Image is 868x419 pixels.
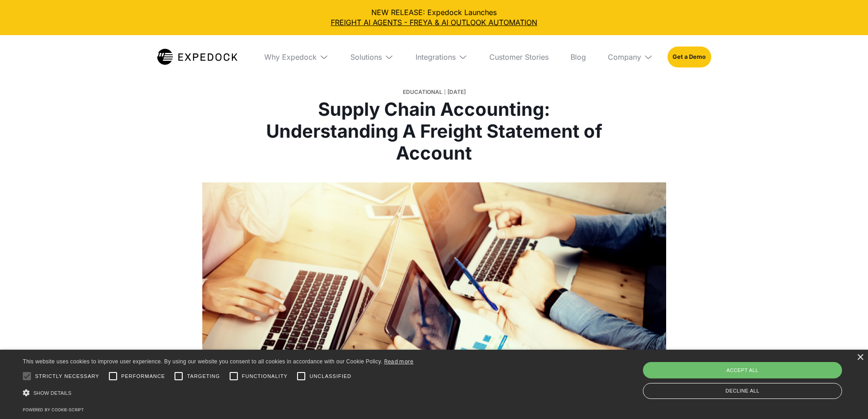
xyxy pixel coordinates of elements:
div: [DATE] [447,86,466,98]
a: FREIGHT AI AGENTS - FREYA & AI OUTLOOK AUTOMATION [7,17,861,27]
a: Get a Demo [668,47,711,67]
span: Show details [33,390,72,396]
div: Show details [23,387,414,399]
span: Targeting [187,372,220,380]
div: Educational [403,86,442,98]
div: Company [608,52,641,62]
span: This website uses cookies to improve user experience. By using our website you consent to all coo... [23,358,382,365]
h1: Supply Chain Accounting: Understanding A Freight Statement of Account [265,98,603,164]
span: Strictly necessary [35,372,99,380]
div: Company [601,35,660,79]
div: Integrations [408,35,475,79]
div: Decline all [643,383,842,399]
div: Close [857,354,863,361]
div: Integrations [416,52,456,62]
div: Accept all [643,362,842,378]
a: Customer Stories [482,35,556,79]
span: Functionality [242,372,288,380]
div: Why Expedock [264,52,317,62]
span: Performance [121,372,165,380]
div: Solutions [343,35,401,79]
a: Blog [563,35,593,79]
div: Solutions [350,52,382,62]
span: Unclassified [309,372,351,380]
a: Read more [384,358,414,365]
div: NEW RELEASE: Expedock Launches [7,7,861,28]
a: Powered by cookie-script [23,407,84,412]
div: Why Expedock [257,35,336,79]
